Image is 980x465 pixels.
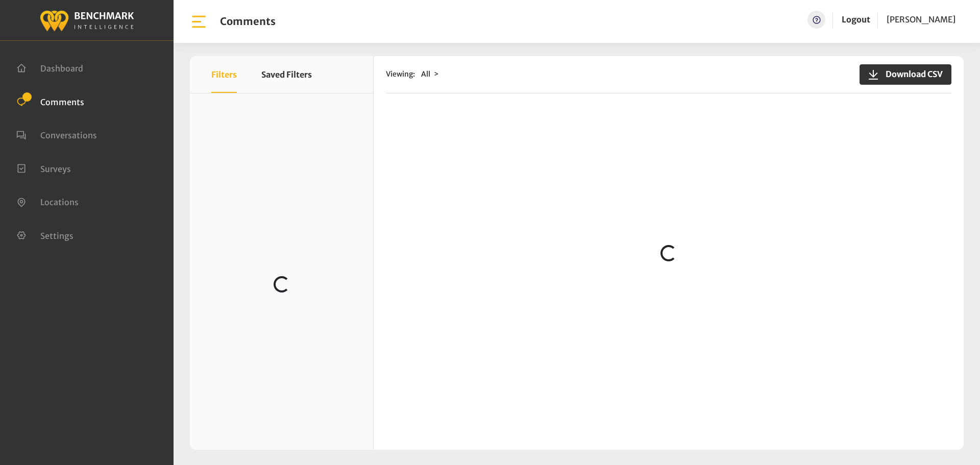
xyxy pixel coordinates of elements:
span: Viewing: [386,69,415,80]
span: Dashboard [40,63,83,74]
a: Conversations [16,129,97,139]
a: Surveys [16,163,71,173]
button: Download CSV [860,64,951,85]
a: [PERSON_NAME] [887,11,955,29]
span: Download CSV [879,68,943,80]
a: Locations [16,196,79,206]
button: Saved Filters [261,56,312,93]
button: Filters [211,56,237,93]
a: Comments [16,96,84,106]
span: Comments [40,96,84,107]
img: bar [190,13,208,31]
span: All [421,69,430,79]
h1: Comments [220,15,276,28]
span: Locations [40,197,79,207]
span: [PERSON_NAME] [887,14,955,25]
img: benchmark [39,8,134,33]
span: Conversations [40,130,97,140]
a: Dashboard [16,62,83,72]
a: Settings [16,230,73,240]
span: Surveys [40,163,71,174]
span: Settings [40,230,73,240]
a: Logout [842,11,870,29]
a: Logout [842,14,870,25]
